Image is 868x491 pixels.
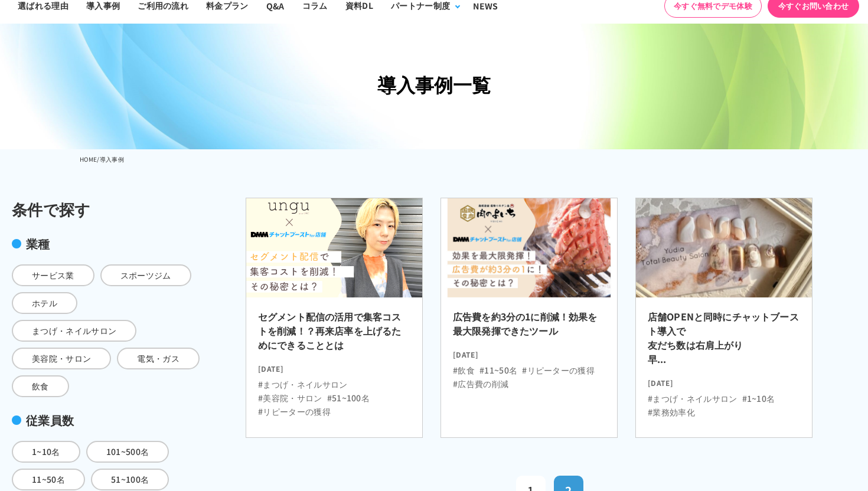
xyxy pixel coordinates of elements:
[453,345,605,359] time: [DATE]
[97,152,99,166] li: /
[258,405,331,418] li: #リピーターの獲得
[86,441,169,463] span: 101~500名
[12,320,136,342] span: まつげ・ネイルサロン
[12,348,111,369] span: 美容院・サロン
[12,469,85,490] span: 11~50名
[453,364,475,377] li: #飲食
[453,378,508,390] li: #広告費の削減
[12,292,77,314] span: ホテル
[100,152,124,166] li: 導入事例
[12,198,201,221] div: 条件で探す
[12,235,201,253] div: 業種
[117,348,200,369] span: 電気・ガス
[440,198,618,438] a: 広告費を約3分の1に削減！効果を最大限発揮できたツール [DATE] #飲食#11~50名#リピーターの獲得#広告費の削減
[12,411,201,429] div: 従業員数
[80,155,97,163] a: HOME
[80,70,788,99] h1: 導入事例一覧
[258,309,410,359] h2: セグメント配信の活用で集客コストを削減！？再来店率を上げるためにできることとは
[258,378,348,391] li: #まつげ・ネイルサロン
[12,441,80,463] span: 1~10名
[91,469,169,490] span: 51~100名
[100,264,191,286] span: スポーツジム
[327,392,370,404] li: #51~100名
[12,264,94,286] span: サービス業
[742,392,775,405] li: #1~10名
[648,373,800,388] time: [DATE]
[453,309,605,345] h2: 広告費を約3分の1に削減！効果を最大限発揮できたツール
[258,392,322,404] li: #美容院・サロン
[246,198,423,438] a: セグメント配信の活用で集客コストを削減！？再来店率を上げるためにできることとは [DATE] #まつげ・ネイルサロン#美容院・サロン#51~100名#リピーターの獲得
[522,364,595,377] li: #リピーターの獲得
[648,309,800,373] h2: 店舗OPENと同時にチャットブースト導入で 友だち数は右肩上がり 早...
[12,375,69,397] span: 飲食
[258,359,410,374] time: [DATE]
[648,406,695,418] li: #業務効率化
[479,364,517,377] li: #11~50名
[635,198,812,438] a: 店舗OPENと同時にチャットブースト導入で友だち数は右肩上がり早... [DATE] #まつげ・ネイルサロン#1~10名#業務効率化
[648,392,738,405] li: #まつげ・ネイルサロン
